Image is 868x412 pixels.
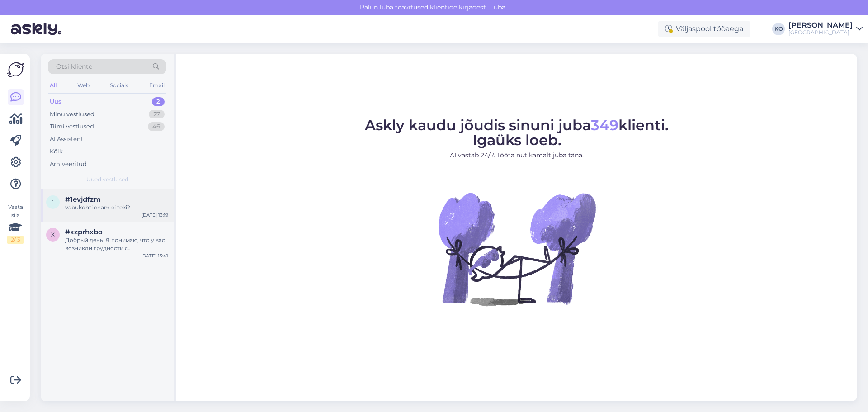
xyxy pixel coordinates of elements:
[365,151,669,160] p: AI vastab 24/7. Tööta nutikamalt juba täna.
[591,116,618,134] span: 349
[50,160,87,169] div: Arhiveeritud
[7,236,24,244] div: 2 / 3
[142,212,168,218] div: [DATE] 13:19
[788,29,853,36] div: [GEOGRAPHIC_DATA]
[788,22,863,36] a: [PERSON_NAME][GEOGRAPHIC_DATA]
[65,204,168,212] div: vabukohti enam ei teki?
[75,80,91,91] div: Web
[65,236,168,252] div: Добрый день! Я понимаю, что у вас возникли трудности с регистрацией на курсы. Для решения этой пр...
[149,110,165,119] div: 27
[152,97,165,106] div: 2
[772,23,785,35] div: KO
[51,231,55,238] span: x
[50,97,61,106] div: Uus
[141,252,168,259] div: [DATE] 13:41
[50,135,83,144] div: AI Assistent
[56,62,92,71] span: Otsi kliente
[108,80,130,91] div: Socials
[50,122,94,131] div: Tiimi vestlused
[50,147,63,156] div: Kõik
[48,80,58,91] div: All
[148,122,165,131] div: 46
[365,116,669,149] span: Askly kaudu jõudis sinuni juba klienti. Igaüks loeb.
[487,3,508,11] span: Luba
[65,195,101,204] span: #1evjdfzm
[147,80,166,91] div: Email
[86,175,128,184] span: Uued vestlused
[52,199,54,205] span: 1
[65,228,103,236] span: #xzprhxbo
[658,21,750,37] div: Väljaspool tööaega
[50,110,94,119] div: Minu vestlused
[7,61,24,78] img: Askly Logo
[788,22,853,29] div: [PERSON_NAME]
[435,167,598,330] img: No Chat active
[7,203,24,244] div: Vaata siia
